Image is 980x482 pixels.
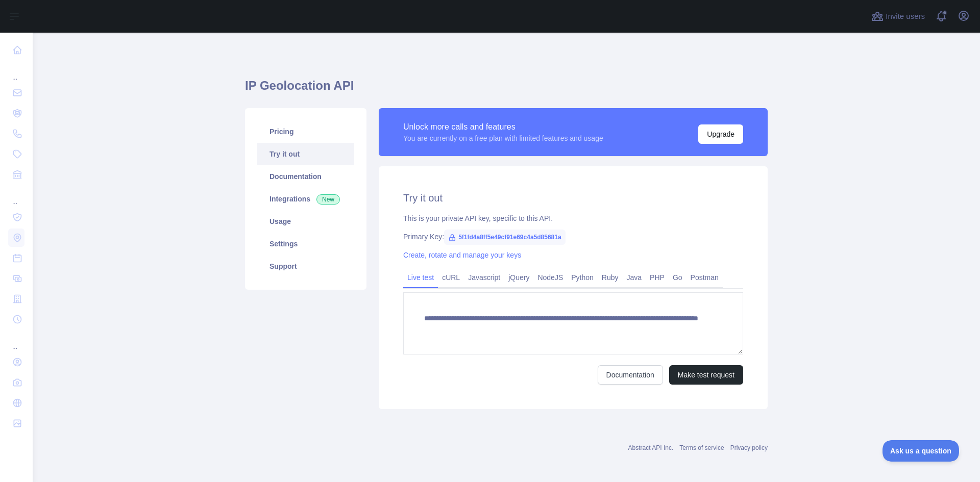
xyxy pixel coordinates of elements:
a: Documentation [257,165,354,188]
div: ... [8,61,24,82]
a: Privacy policy [730,444,768,451]
a: Abstract API Inc. [628,444,674,451]
span: 5f1fd4a8ff5e49cf91e69c4a5d85681a [444,230,566,245]
a: cURL [438,269,464,286]
div: Primary Key: [403,232,743,242]
a: Postman [687,269,723,286]
div: You are currently on a free plan with limited features and usage [403,133,603,143]
a: Create, rotate and manage your keys [403,251,521,259]
a: Usage [257,210,354,233]
a: NodeJS [533,269,567,286]
a: jQuery [504,269,533,286]
a: Pricing [257,120,354,143]
div: Unlock more calls and features [403,121,603,133]
a: Python [567,269,598,286]
a: Java [623,269,646,286]
button: Make test request [669,365,743,385]
iframe: Toggle Customer Support [883,440,960,462]
button: Upgrade [698,124,743,144]
a: Settings [257,233,354,255]
a: Terms of service [679,444,724,451]
span: New [316,194,340,205]
a: Integrations New [257,188,354,210]
span: Invite users [886,11,925,22]
a: Documentation [598,365,663,385]
div: ... [8,331,24,351]
a: Try it out [257,143,354,165]
a: Javascript [464,269,504,286]
a: Go [669,269,687,286]
h1: IP Geolocation API [245,78,768,102]
a: Support [257,255,354,277]
a: Live test [403,269,438,286]
a: PHP [646,269,669,286]
h2: Try it out [403,191,743,205]
a: Ruby [598,269,623,286]
div: This is your private API key, specific to this API. [403,213,743,223]
div: ... [8,186,24,206]
button: Invite users [869,8,927,24]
